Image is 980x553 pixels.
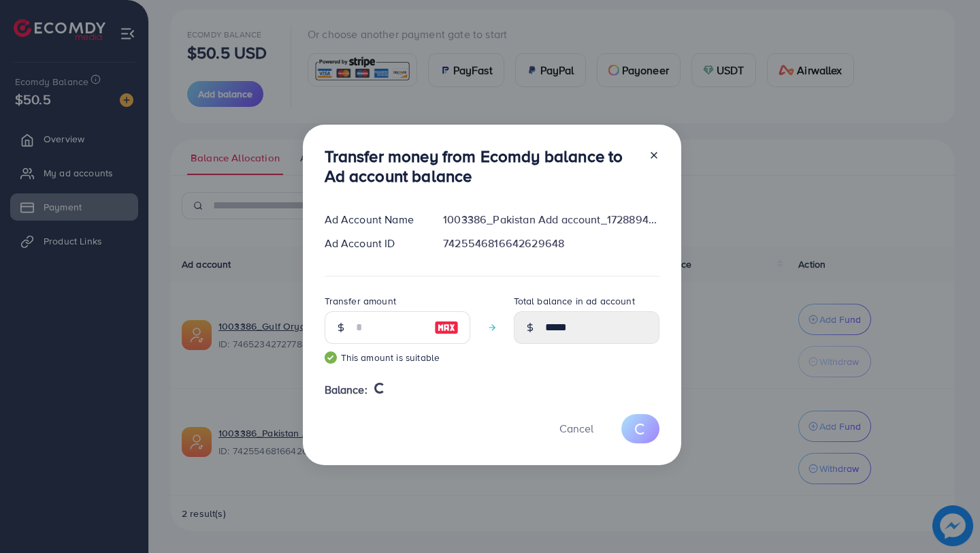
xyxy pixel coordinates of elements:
label: Total balance in ad account [514,294,635,308]
button: Cancel [542,414,610,443]
img: image [434,319,459,336]
label: Transfer amount [325,294,396,308]
span: Cancel [559,421,593,436]
h3: Transfer money from Ecomdy balance to Ad account balance [325,146,638,186]
div: Ad Account ID [314,236,433,251]
img: guide [325,351,337,364]
div: 7425546816642629648 [432,236,670,251]
span: Balance: [325,382,367,398]
div: Ad Account Name [314,212,433,227]
small: This amount is suitable [325,351,470,364]
div: 1003386_Pakistan Add account_1728894866261 [432,212,670,227]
